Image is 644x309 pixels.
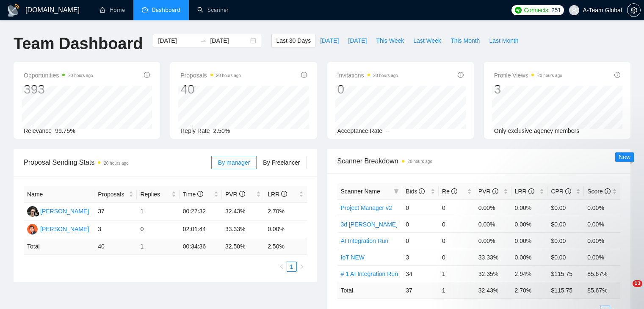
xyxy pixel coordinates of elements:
span: to [200,37,207,44]
td: 2.70 % [511,282,548,298]
span: PVR [225,191,245,198]
button: setting [627,3,641,17]
span: -- [386,127,390,134]
span: Proposals [98,190,127,199]
span: Scanner Name [341,188,380,195]
a: OK[PERSON_NAME] [27,225,89,232]
span: 99.75% [55,127,75,134]
div: 0 [337,81,398,97]
td: 1 [137,203,179,221]
span: Opportunities [24,70,93,80]
td: 0 [439,199,475,216]
li: 1 [287,262,297,272]
div: [PERSON_NAME] [40,224,89,234]
td: Total [24,238,94,255]
span: left [279,264,284,269]
time: 20 hours ago [537,73,562,78]
span: info-circle [144,72,150,78]
span: info-circle [605,188,611,194]
button: left [276,262,287,272]
td: 37 [94,203,137,221]
a: 3d [PERSON_NAME] [341,221,398,228]
span: 2.50% [213,127,230,134]
li: Previous Page [276,262,287,272]
button: This Week [371,34,409,47]
span: Dashboard [152,6,180,14]
td: 2.50 % [264,238,307,255]
span: swap-right [200,37,207,44]
span: info-circle [301,72,307,78]
td: 02:01:44 [180,221,222,238]
td: 40 [94,238,137,255]
span: PVR [478,188,498,195]
span: Acceptance Rate [337,127,383,134]
span: 13 [633,280,642,287]
span: Scanner Breakdown [337,156,621,166]
td: 0.00% [475,199,511,216]
button: [DATE] [315,34,343,47]
td: 1 [439,265,475,282]
span: By manager [218,159,250,166]
td: 0.00% [475,232,511,249]
a: Project Manager v2 [341,204,392,211]
td: 0 [402,232,439,249]
td: 0 [402,216,439,232]
td: 0.00% [475,216,511,232]
td: 0.00% [584,199,620,216]
span: info-circle [419,188,425,194]
a: homeHome [100,6,125,14]
td: $0.00 [547,216,584,232]
a: IoT NEW [341,254,365,261]
img: OK [27,224,38,235]
span: info-circle [614,72,620,78]
span: Last Week [413,36,441,45]
span: user [571,7,577,13]
button: [DATE] [343,34,371,47]
img: upwork-logo.png [515,7,522,14]
div: 40 [180,81,241,97]
span: Time [183,191,203,198]
span: [DATE] [320,36,339,45]
span: Bids [406,188,425,195]
time: 20 hours ago [68,73,93,78]
td: $0.00 [547,199,584,216]
time: 20 hours ago [373,73,398,78]
time: 20 hours ago [408,159,432,164]
button: Last Month [484,34,523,47]
td: 0.00% [584,216,620,232]
span: Re [442,188,457,195]
span: [DATE] [348,36,367,45]
td: 0.00% [511,216,548,232]
time: 20 hours ago [216,73,241,78]
td: 37 [402,282,439,298]
th: Proposals [94,186,137,203]
td: 0 [439,232,475,249]
a: searchScanner [197,6,229,14]
span: right [299,264,304,269]
td: Total [337,282,403,298]
td: 34 [402,265,439,282]
span: info-circle [565,188,571,194]
h1: Team Dashboard [14,34,143,54]
span: Relevance [24,127,52,134]
span: Connects: [524,6,550,15]
img: gigradar-bm.png [33,211,39,217]
td: 1 [137,238,179,255]
td: 1 [439,282,475,298]
td: 3 [94,221,137,238]
span: filter [392,185,401,198]
span: Last 30 Days [276,36,311,45]
li: Next Page [297,262,307,272]
a: 1 [287,262,296,271]
button: Last Week [409,34,446,47]
td: 2.70% [264,203,307,221]
th: Name [24,186,94,203]
td: 0 [137,221,179,238]
td: 32.35% [475,265,511,282]
td: 85.67 % [584,282,620,298]
span: setting [627,7,640,14]
td: 32.43% [222,203,264,221]
td: 33.33% [475,249,511,265]
td: 0.00% [264,221,307,238]
td: 00:34:36 [180,238,222,255]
